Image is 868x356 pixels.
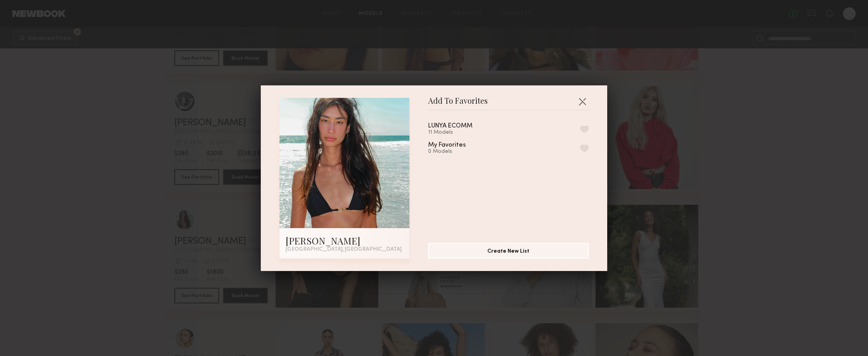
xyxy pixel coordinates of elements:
[576,95,589,108] button: Close
[428,243,589,259] button: Create New List
[286,247,403,252] div: [GEOGRAPHIC_DATA], [GEOGRAPHIC_DATA]
[428,149,485,155] div: 0 Models
[286,234,403,247] div: [PERSON_NAME]
[428,129,491,136] div: 11 Models
[428,98,488,110] span: Add To Favorites
[428,123,473,129] div: LUNYA ECOMM
[428,142,466,149] div: My Favorites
